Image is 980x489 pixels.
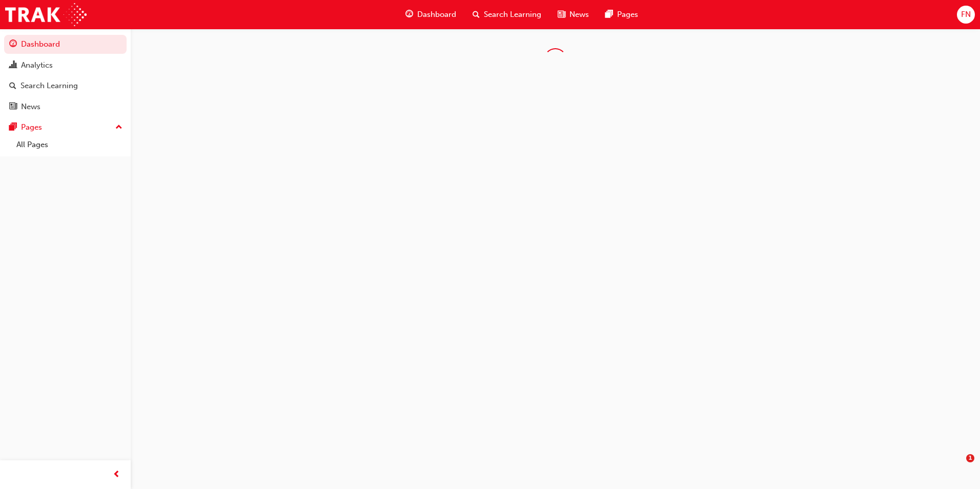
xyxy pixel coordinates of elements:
[113,468,120,481] span: prev-icon
[569,9,589,21] span: News
[21,101,40,113] div: News
[397,4,464,25] a: guage-iconDashboard
[405,8,413,21] span: guage-icon
[464,4,549,25] a: search-iconSearch Learning
[417,9,456,21] span: Dashboard
[21,121,42,133] div: Pages
[617,9,638,21] span: Pages
[4,35,127,54] a: Dashboard
[966,454,974,462] span: 1
[4,97,127,116] a: News
[473,8,480,21] span: search-icon
[957,6,975,24] button: FN
[12,137,127,153] a: All Pages
[4,56,127,75] a: Analytics
[558,8,565,21] span: news-icon
[4,118,127,137] button: Pages
[549,4,597,25] a: news-iconNews
[21,80,78,92] div: Search Learning
[9,61,17,70] span: chart-icon
[9,81,16,91] span: search-icon
[597,4,646,25] a: pages-iconPages
[945,454,970,479] iframe: Intercom live chat
[115,121,122,134] span: up-icon
[605,8,613,21] span: pages-icon
[9,123,17,132] span: pages-icon
[4,76,127,95] a: Search Learning
[5,3,87,26] img: Trak
[961,9,971,21] span: FN
[9,40,17,49] span: guage-icon
[21,59,53,71] div: Analytics
[4,33,127,118] button: DashboardAnalyticsSearch LearningNews
[9,103,17,112] span: news-icon
[484,9,541,21] span: Search Learning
